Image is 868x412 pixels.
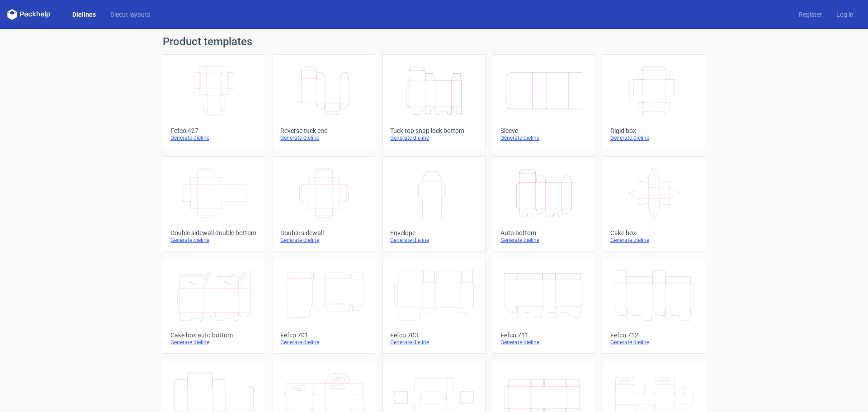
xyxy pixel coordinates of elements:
[500,339,588,346] div: Generate dieline
[65,10,103,19] a: Dielines
[390,339,477,346] div: Generate dieline
[170,127,258,134] div: Fefco 427
[163,156,265,251] a: Double sidewall double bottomGenerate dieline
[163,54,265,149] a: Fefco 427Generate dieline
[500,331,588,339] div: Fefco 711
[610,237,698,244] div: Generate dieline
[493,259,595,354] a: Fefco 711Generate dieline
[170,331,258,339] div: Cake box auto bottom
[273,259,375,354] a: Fefco 701Generate dieline
[610,134,698,142] div: Generate dieline
[610,127,698,134] div: Rigid box
[273,156,375,251] a: Double sidewallGenerate dieline
[382,54,485,149] a: Tuck top snap lock bottomGenerate dieline
[603,54,705,149] a: Rigid boxGenerate dieline
[273,54,375,149] a: Reverse tuck endGenerate dieline
[500,127,588,134] div: Sleeve
[280,237,368,244] div: Generate dieline
[390,229,477,237] div: Envelope
[382,259,485,354] a: Fefco 703Generate dieline
[610,331,698,339] div: Fefco 712
[170,237,258,244] div: Generate dieline
[493,54,595,149] a: SleeveGenerate dieline
[390,331,477,339] div: Fefco 703
[390,237,477,244] div: Generate dieline
[280,134,368,142] div: Generate dieline
[170,134,258,142] div: Generate dieline
[390,134,477,142] div: Generate dieline
[170,339,258,346] div: Generate dieline
[610,229,698,237] div: Cake box
[103,10,157,19] a: Diecut layouts
[500,134,588,142] div: Generate dieline
[500,237,588,244] div: Generate dieline
[493,156,595,251] a: Auto bottomGenerate dieline
[280,127,368,134] div: Reverse tuck end
[500,229,588,237] div: Auto bottom
[382,156,485,251] a: EnvelopeGenerate dieline
[603,259,705,354] a: Fefco 712Generate dieline
[280,229,368,237] div: Double sidewall
[170,229,258,237] div: Double sidewall double bottom
[603,156,705,251] a: Cake boxGenerate dieline
[280,331,368,339] div: Fefco 701
[163,36,705,47] h1: Product templates
[163,259,265,354] a: Cake box auto bottomGenerate dieline
[610,339,698,346] div: Generate dieline
[390,127,477,134] div: Tuck top snap lock bottom
[792,10,829,19] a: Register
[829,10,861,19] a: Log in
[280,339,368,346] div: Generate dieline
